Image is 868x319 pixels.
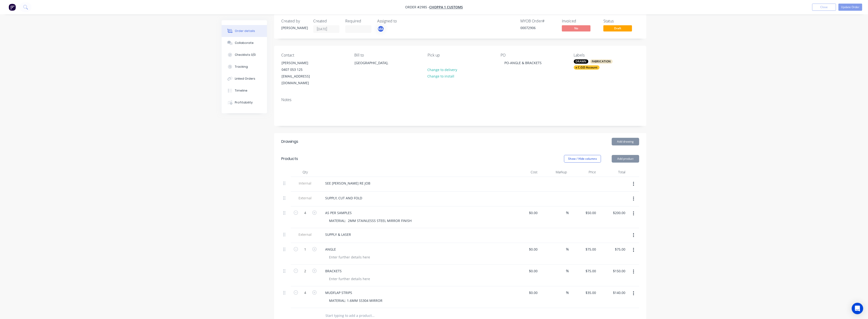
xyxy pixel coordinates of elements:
[325,297,386,304] div: MATERIAL: 1.6MM SS304 MIRROR
[574,65,600,70] div: x C.O.D Account
[520,25,556,30] div: 00072906
[566,268,569,274] span: %
[603,25,632,31] span: Draft
[520,19,556,23] div: MYOB Order #
[293,232,318,237] span: External
[429,5,463,10] a: Choppa 1 Customs
[222,61,267,73] button: Tracking
[321,246,340,253] div: ANGLE
[377,19,425,23] div: Assigned to
[603,19,639,23] div: Status
[291,167,319,177] div: Qty
[566,290,569,295] span: %
[562,19,598,23] div: Invoiced
[282,73,321,86] div: [EMAIL_ADDRESS][DOMAIN_NAME]
[281,25,308,30] div: [PERSON_NAME]
[235,41,254,45] div: Collaborate
[293,181,318,186] span: Internal
[313,19,340,23] div: Created
[428,53,493,57] div: Pick up
[590,59,613,64] div: FABRICATION
[325,217,415,224] div: MATERIAL: 2MM STAINLESSS STEEL MIRROR FINISH
[321,231,355,238] div: SUPPLY & LASER
[222,25,267,37] button: Order details
[501,59,545,66] div: PO-ANGLE & BRACKETS
[281,19,308,23] div: Created by
[277,59,325,87] div: [PERSON_NAME]0407 053 125[EMAIL_ADDRESS][DOMAIN_NAME]
[281,53,347,57] div: Contact
[321,180,374,187] div: SEE [PERSON_NAME] RE JOB
[425,66,460,73] button: Change to delivery
[235,29,255,33] div: Order details
[222,97,267,108] button: Profitability
[574,53,639,57] div: Labels
[612,138,639,145] button: Add drawing
[321,289,356,296] div: MUDFLAP STRIPS
[562,25,591,31] span: No
[540,167,569,177] div: Markup
[345,19,371,23] div: Required
[852,303,863,314] div: Open Intercom Messenger
[282,66,321,73] div: 0407 053 125
[405,5,429,10] span: Order #2985 -
[566,247,569,252] span: %
[281,98,639,102] div: Notes
[281,139,298,144] div: Drawings
[350,59,398,75] div: [GEOGRAPHIC_DATA],
[321,195,366,201] div: SUPPLY, CUT AND FOLD
[612,155,639,163] button: Add product
[235,53,256,57] div: Checklists 0/0
[293,196,318,201] span: External
[812,4,836,11] button: Close
[355,60,394,66] div: [GEOGRAPHIC_DATA],
[222,37,267,49] button: Collaborate
[574,59,588,64] div: DRAWN
[425,73,457,79] button: Change to install
[222,73,267,85] button: Linked Orders
[222,85,267,97] button: Timeline
[354,53,420,57] div: Bill to
[222,49,267,61] button: Checklists 0/0
[377,25,384,32] button: MA
[321,209,356,216] div: AS PER SAMPLES
[598,167,627,177] div: Total
[501,53,566,57] div: PO
[282,60,321,66] div: [PERSON_NAME]
[569,167,598,177] div: Price
[235,100,253,105] div: Profitability
[235,65,248,69] div: Tracking
[235,88,248,93] div: Timeline
[510,167,540,177] div: Cost
[321,268,345,274] div: BRACKETS
[281,156,298,162] div: Products
[838,4,862,11] button: Update Order
[566,210,569,216] span: %
[9,4,16,11] img: Factory
[235,77,256,81] div: Linked Orders
[564,155,601,163] button: Show / Hide columns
